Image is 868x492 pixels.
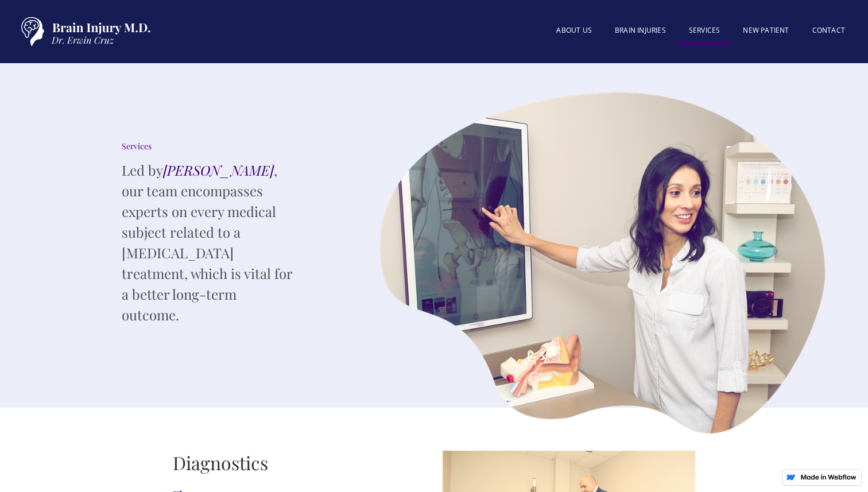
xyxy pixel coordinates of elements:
h2: Diagnostics [173,451,425,475]
img: Made in Webflow [800,474,857,480]
a: SERVICES [677,19,732,45]
div: Services [122,141,294,152]
a: BRAIN INJURIES [603,19,677,42]
a: New patient [731,19,800,42]
p: Led by , our team encompasses experts on every medical subject related to a [MEDICAL_DATA] treatm... [122,160,294,325]
a: Contact [801,19,857,42]
em: [PERSON_NAME] [163,161,274,179]
a: About US [545,19,603,42]
a: home [11,11,155,52]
